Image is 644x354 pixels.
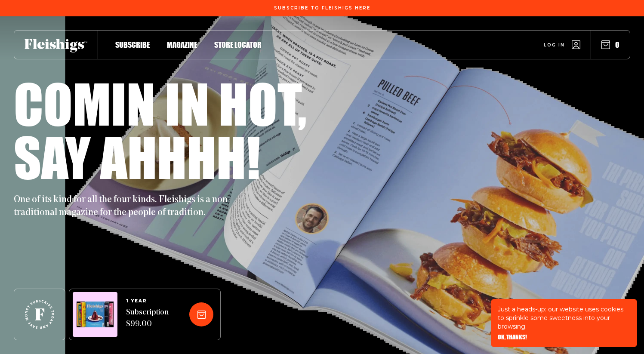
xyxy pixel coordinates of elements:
h1: Comin in hot, [14,77,307,130]
span: Magazine [167,40,197,49]
a: Magazine [167,39,197,50]
p: Just a heads-up: our website uses cookies to sprinkle some sweetness into your browsing. [498,305,630,331]
button: 0 [601,40,619,49]
h1: Say ahhhh! [14,130,260,183]
a: Subscribe [115,39,150,50]
span: Store locator [214,40,262,49]
span: 1 YEAR [126,299,169,304]
span: Subscribe [115,40,150,49]
span: Subscribe To Fleishigs Here [274,6,370,11]
a: Store locator [214,39,262,50]
a: Subscribe To Fleishigs Here [272,6,372,10]
a: 1 YEARSubscription $99.00 [126,299,169,330]
img: Magazines image [77,302,114,328]
span: Log in [544,42,565,48]
a: Log in [544,40,580,49]
p: One of its kind for all the four kinds. Fleishigs is a non-traditional magazine for the people of... [14,194,237,219]
span: Subscription $99.00 [126,307,169,330]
